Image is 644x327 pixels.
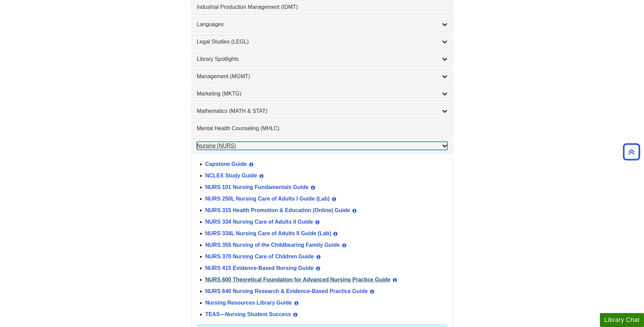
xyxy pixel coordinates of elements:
button: Library Chat [600,313,644,327]
a: Industrial Production Management (IDMT) [197,3,447,11]
a: Mathematics (MATH & STAT) [197,107,447,115]
a: Nursing (NURS) [197,142,447,150]
a: Back to Top [621,147,642,156]
a: TEAS—Nursing Student Success [205,311,291,317]
a: Capstone Guide [205,161,247,167]
a: NURS 334L Nursing Care of Adults II Guide (Lab) [205,230,331,236]
a: NURS 415 Evidence-Based Nursing Guide [205,265,314,271]
a: NCLEX Study Guide [205,173,257,178]
a: NURS 370 Nursing Care of Children Guide [205,254,314,259]
a: NURS 640 Nursing Research & Evidence-Based Practice Guide [205,288,368,294]
a: NURS 250L Nursing Care of Adults I Guide (Lab) [205,196,330,202]
a: NURS 315 Health Promotion & Education (Online) Guide [205,207,350,213]
a: Mental Health Counseling (MHLC) [197,124,447,133]
a: Nursing Resources Library Guide [205,300,292,306]
a: NURS 600 Theoretical Foundation for Advanced Nursing Practice Guide [205,277,390,282]
a: NURS 101 Nursing Fundamentals Guide [205,184,309,190]
a: NURS 334 Nursing Care of Adults II Guide [205,219,313,225]
a: NURS 355 Nursing of the Childbearing Family Guide [205,242,340,248]
a: Legal Studies (LEGL) [197,38,447,46]
a: Library Spotlights [197,55,447,63]
a: Marketing (MKTG) [197,90,447,98]
a: Management (MGMT) [197,72,447,81]
a: Languages [197,20,447,29]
